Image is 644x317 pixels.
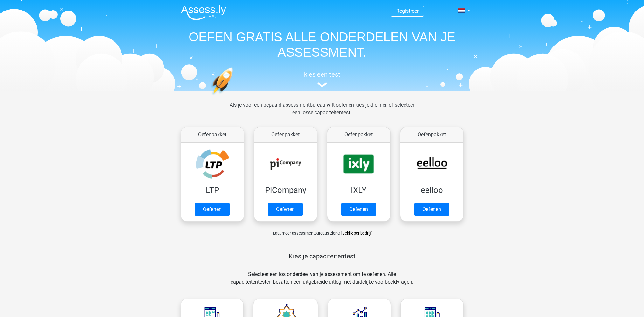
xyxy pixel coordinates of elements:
img: assessment [317,82,327,87]
img: Assessly [181,5,226,20]
a: Oefenen [414,203,449,216]
a: Bekijk per bedrijf [342,231,371,236]
a: Registreer [396,8,419,14]
a: Oefenen [268,203,303,216]
h5: kies een test [176,71,468,78]
div: Als je voor een bepaald assessmentbureau wilt oefenen kies je die hier, of selecteer een losse ca... [225,101,419,124]
h1: OEFEN GRATIS ALLE ONDERDELEN VAN JE ASSESSMENT. [176,29,468,60]
a: Oefenen [195,203,230,216]
span: Laat meer assessmentbureaus zien [273,231,337,236]
div: Selecteer een los onderdeel van je assessment om te oefenen. Alle capaciteitentesten bevatten een... [225,271,419,293]
img: oefenen [211,67,258,125]
div: of [176,224,468,237]
a: kies een test [176,71,468,88]
a: Oefenen [341,203,376,216]
h5: Kies je capaciteitentest [186,252,458,260]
